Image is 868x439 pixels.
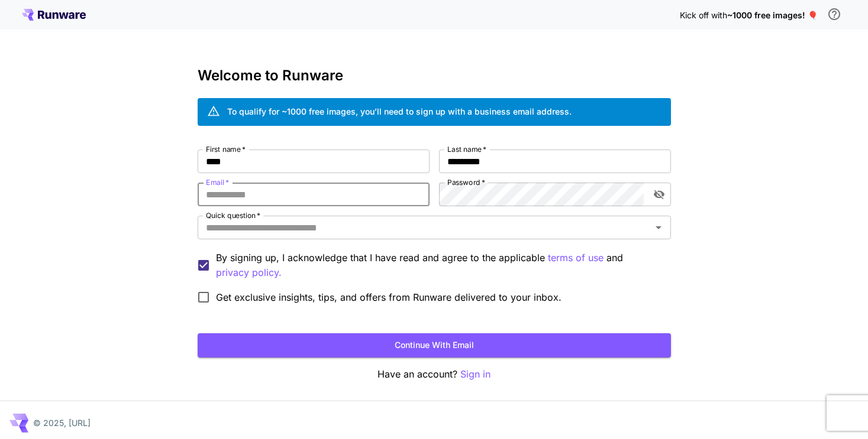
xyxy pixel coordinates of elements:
label: First name [206,144,246,154]
button: Open [650,219,667,236]
p: terms of use [548,251,604,265]
button: By signing up, I acknowledge that I have read and agree to the applicable terms of use and [216,265,282,280]
p: privacy policy. [216,265,282,280]
button: Sign in [460,367,491,382]
button: Continue with email [198,333,671,357]
span: Kick off with [680,10,727,20]
button: In order to qualify for free credit, you need to sign up with a business email address and click ... [822,2,846,26]
label: Last name [447,144,486,154]
span: Get exclusive insights, tips, and offers from Runware delivered to your inbox. [216,290,562,304]
p: Have an account? [198,367,671,382]
button: By signing up, I acknowledge that I have read and agree to the applicable and privacy policy. [548,251,604,265]
p: By signing up, I acknowledge that I have read and agree to the applicable and [216,251,662,280]
h3: Welcome to Runware [198,67,671,84]
label: Quick question [206,210,260,220]
p: © 2025, [URL] [33,417,91,429]
span: ~1000 free images! 🎈 [727,10,818,20]
label: Email [206,177,229,187]
div: To qualify for ~1000 free images, you’ll need to sign up with a business email address. [227,105,572,118]
button: toggle password visibility [648,184,670,205]
label: Password [447,177,485,187]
